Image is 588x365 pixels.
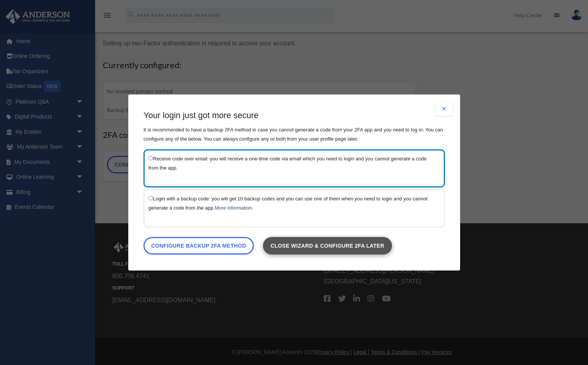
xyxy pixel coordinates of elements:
[148,194,432,213] label: Login with a backup code: you will get 10 backup codes and you can use one of them when you need ...
[436,102,453,116] button: Close modal
[143,125,445,144] p: It is recommended to have a backup 2FA method in case you cannot generate a code from your 2FA ap...
[148,154,432,173] label: Receive code over email: you will receive a one-time code via email which you need to login and y...
[143,110,445,122] h3: Your login just got more secure
[148,156,153,160] input: Receive code over email: you will receive a one-time code via email which you need to login and y...
[263,237,392,255] a: Close wizard & configure 2FA later
[148,196,153,200] input: Login with a backup code: you will get 10 backup codes and you can use one of them when you need ...
[143,237,254,255] a: Configure backup 2FA method
[215,205,253,211] a: More information.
